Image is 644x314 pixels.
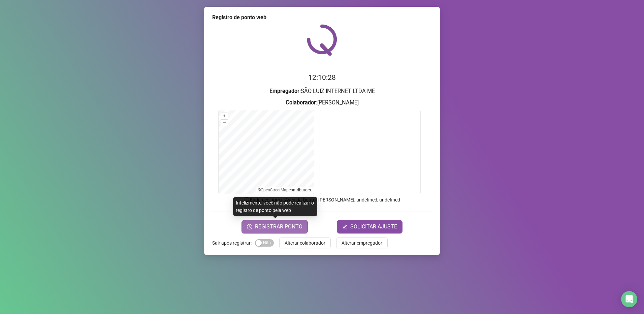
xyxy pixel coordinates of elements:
[337,220,402,233] button: editSOLICITAR AJUSTE
[621,291,637,307] div: Open Intercom Messenger
[261,188,289,192] a: OpenStreetMap
[241,220,308,233] button: REGISTRAR PONTO
[212,87,432,96] h3: : SÃO LUIZ INTERNET LTDA ME
[221,120,228,126] button: –
[350,223,397,231] span: SOLICITAR AJUSTE
[255,223,302,231] span: REGISTRAR PONTO
[307,24,337,56] img: QRPoint
[244,196,250,202] span: info-circle
[221,113,228,119] button: +
[247,224,252,229] span: clock-circle
[286,99,316,106] strong: Colaborador
[342,239,382,247] span: Alterar empregador
[212,98,432,107] h3: : [PERSON_NAME]
[285,239,325,247] span: Alterar colaborador
[258,188,312,192] li: © contributors.
[212,196,432,203] p: Endereço aprox. : Avenida Doutor [PERSON_NAME], undefined, undefined
[212,13,432,22] div: Registro de ponto web
[233,197,317,216] div: Infelizmente, você não pode realizar o registro de ponto pela web
[279,238,331,248] button: Alterar colaborador
[336,238,388,248] button: Alterar empregador
[212,238,255,248] label: Sair após registrar
[308,73,336,82] time: 12:10:28
[269,88,299,94] strong: Empregador
[342,224,348,229] span: edit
